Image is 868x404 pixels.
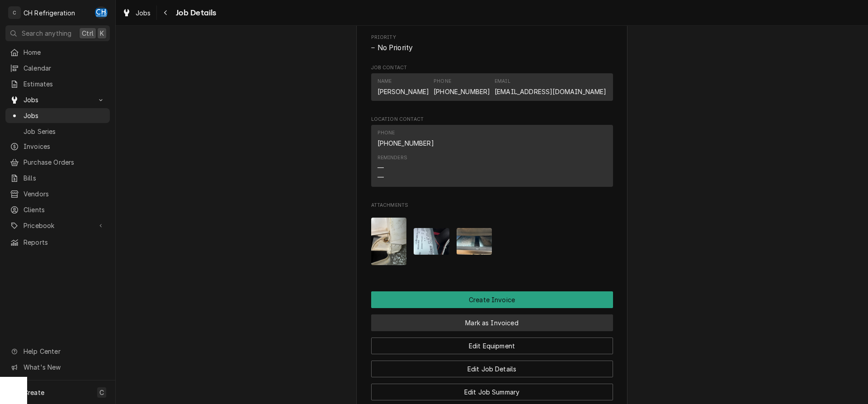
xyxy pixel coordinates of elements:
span: Jobs [24,95,92,105]
span: Purchase Orders [24,157,105,167]
div: Location Contact [371,116,613,190]
span: Estimates [24,79,105,89]
a: Go to Pricebook [5,218,110,233]
a: [EMAIL_ADDRESS][DOMAIN_NAME] [495,88,606,95]
div: C [8,6,21,19]
a: Vendors [5,186,110,201]
div: CH Refrigeration [24,8,75,18]
button: Edit Job Summary [371,384,613,400]
a: Purchase Orders [5,155,110,170]
span: Jobs [136,8,151,18]
span: Pricebook [24,221,92,230]
span: Help Center [24,347,104,356]
div: Name [377,78,392,85]
div: Email [495,78,510,85]
div: Location Contact List [371,125,613,191]
div: Button Group Row [371,354,613,377]
span: Invoices [24,142,105,151]
span: Jobs [24,111,105,120]
a: [PHONE_NUMBER] [377,139,434,147]
span: C [99,388,104,397]
span: Vendors [24,189,105,199]
div: Reminders [377,154,407,162]
a: Bills [5,171,110,185]
button: Navigate back [159,5,173,20]
span: Location Contact [371,116,613,123]
div: Chris Hiraga's Avatar [95,6,108,19]
div: No Priority [371,43,613,53]
div: Button Group Row [371,308,613,331]
span: Priority [371,34,613,41]
button: Search anythingCtrlK [5,25,110,41]
div: Phone [434,78,490,96]
div: Contact [371,125,613,187]
div: Phone [377,129,395,137]
span: What's New [24,362,104,372]
div: Attachments [371,202,613,272]
img: 3Bm1CHgoSBWRqMH8kRHL [457,228,492,255]
span: Attachments [371,210,613,272]
a: Calendar [5,61,110,76]
button: Mark as Invoiced [371,314,613,331]
a: Estimates [5,76,110,91]
a: Go to Help Center [5,344,110,359]
button: Edit Equipment [371,337,613,354]
span: Bills [24,173,105,183]
a: Invoices [5,139,110,154]
div: Job Contact List [371,73,613,105]
a: Jobs [118,5,155,20]
div: Job Contact [371,64,613,105]
span: Job Contact [371,64,613,71]
a: Reports [5,235,110,250]
img: RQ84L5KaRoScUjuTq7YP [414,228,449,255]
div: Phone [377,129,434,147]
span: Ctrl [82,29,94,38]
span: Attachments [371,202,613,209]
span: Create [24,389,44,396]
a: [PHONE_NUMBER] [434,88,490,95]
a: Home [5,45,110,60]
div: — [377,163,384,172]
a: Go to Jobs [5,92,110,107]
div: — [377,172,384,182]
div: Button Group Row [371,291,613,308]
div: [PERSON_NAME] [377,87,429,96]
div: Phone [434,78,451,85]
button: Edit Job Details [371,361,613,377]
div: Email [495,78,606,96]
a: Job Series [5,124,110,139]
span: Job Series [24,127,105,136]
button: Create Invoice [371,291,613,308]
span: K [100,29,104,38]
span: Reports [24,238,105,247]
span: Job Details [173,7,217,19]
div: Name [377,78,429,96]
span: Home [24,48,105,57]
a: Clients [5,202,110,217]
div: Button Group Row [371,331,613,354]
span: Search anything [22,29,71,38]
a: Go to What's New [5,360,110,375]
div: Button Group Row [371,377,613,400]
div: Contact [371,73,613,101]
div: Reminders [377,154,407,182]
a: Jobs [5,108,110,123]
img: 18BdTYIvQsG50StSw4cU [371,218,407,265]
div: Priority [371,34,613,53]
span: Clients [24,205,105,214]
span: Calendar [24,63,105,73]
div: CH [95,6,108,19]
span: Priority [371,43,613,53]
